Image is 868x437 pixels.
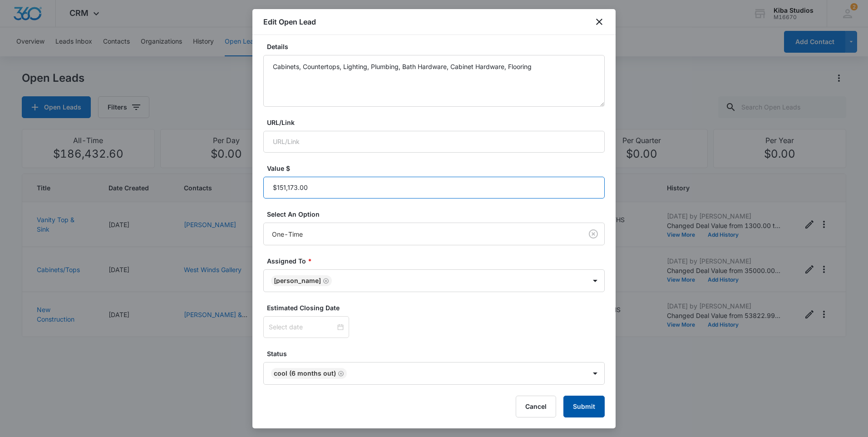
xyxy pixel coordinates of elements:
label: Value $ [267,164,608,173]
label: Estimated Closing Date [267,303,608,313]
h1: Edit Open Lead [263,16,316,27]
input: URL/Link [263,131,605,153]
label: Details [267,42,608,51]
div: Remove Jonathan Sexton-Toole [321,278,329,284]
button: Submit [563,396,605,417]
input: Select date [269,322,335,332]
textarea: Cabinets, Countertops, Lighting, Plumbing, Bath Hardware, Cabinet Hardware, Flooring [263,55,605,107]
div: Remove Cool (6 MONTHS OUT) [336,370,344,377]
label: URL/Link [267,118,608,127]
input: Value $ [263,177,605,199]
button: close [594,16,605,27]
div: Cool (6 MONTHS OUT) [274,370,336,377]
label: Select An Option [267,209,608,219]
button: Cancel [516,396,556,417]
div: [PERSON_NAME] [274,278,321,284]
label: Status [267,349,608,358]
label: Assigned To [267,256,608,266]
button: Clear [586,227,601,241]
